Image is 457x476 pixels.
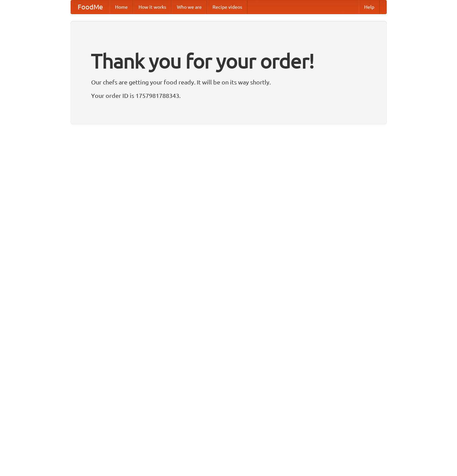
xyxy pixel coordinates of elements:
p: Your order ID is 1757981788343. [91,90,366,101]
a: How it works [133,0,172,14]
a: Recipe videos [207,0,247,14]
h1: Thank you for your order! [91,45,366,77]
a: Who we are [172,0,207,14]
a: FoodMe [71,0,110,14]
p: Our chefs are getting your food ready. It will be on its way shortly. [91,77,366,87]
a: Help [359,0,380,14]
a: Home [110,0,133,14]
